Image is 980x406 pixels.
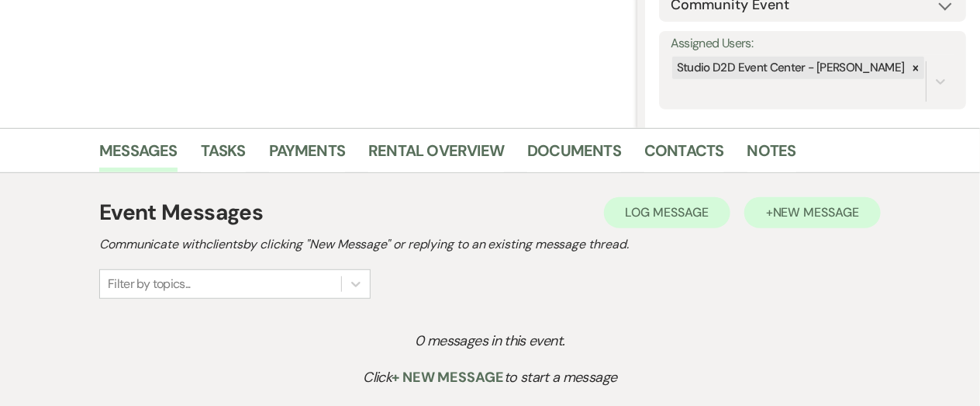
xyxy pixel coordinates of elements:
span: + New Message [392,368,504,387]
span: New Message [773,204,859,220]
p: 0 messages in this event. [130,330,849,352]
a: Messages [99,138,178,172]
button: +New Message [744,197,881,228]
a: Rental Overview [368,138,504,172]
p: Click to start a message [130,366,849,389]
h2: Communicate with clients by clicking "New Message" or replying to an existing message thread. [99,235,881,254]
button: Log Message [604,197,730,228]
span: Log Message [626,204,709,220]
h1: Event Messages [99,196,263,229]
div: Filter by topics... [108,275,191,293]
a: Contacts [644,138,724,172]
a: Documents [527,138,621,172]
a: Tasks [201,138,246,172]
a: Notes [747,138,796,172]
a: Payments [269,138,346,172]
